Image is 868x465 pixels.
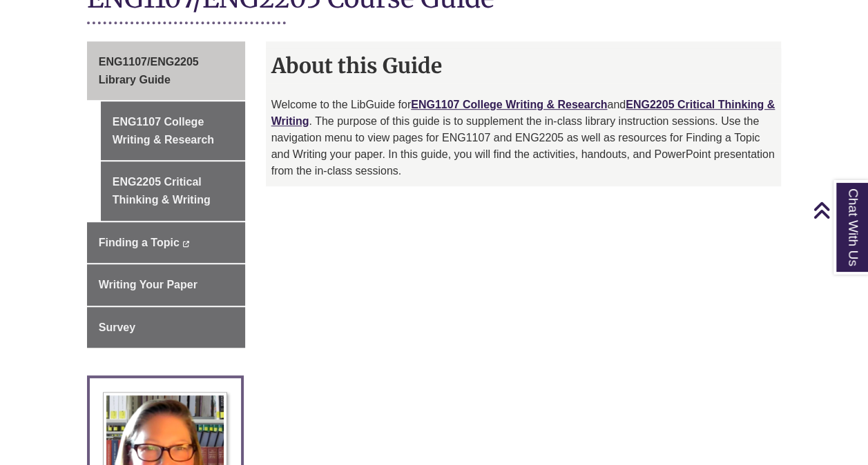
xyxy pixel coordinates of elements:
a: Writing Your Paper [87,264,245,306]
a: ENG1107 College Writing & Research [411,99,607,110]
a: ENG1107/ENG2205 Library Guide [87,41,245,100]
i: This link opens in a new window [182,241,190,247]
a: ENG2205 Critical Thinking & Writing [101,161,245,220]
a: Survey [87,307,245,348]
a: Finding a Topic [87,222,245,264]
h2: About this Guide [266,48,782,83]
p: Welcome to the LibGuide for and . The purpose of this guide is to supplement the in-class library... [271,97,776,179]
span: Survey [99,321,135,333]
span: Writing Your Paper [99,279,197,290]
span: Finding a Topic [99,237,180,248]
a: Back to Top [813,201,865,219]
a: ENG1107 College Writing & Research [101,101,245,160]
div: Guide Page Menu [87,41,245,348]
span: ENG1107/ENG2205 Library Guide [99,56,199,86]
